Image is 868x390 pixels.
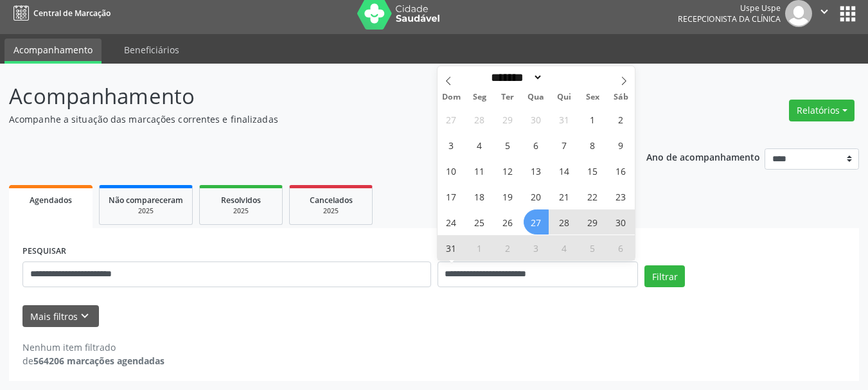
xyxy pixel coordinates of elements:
span: Sáb [607,93,635,102]
a: Acompanhamento [4,39,102,64]
span: Agosto 19, 2025 [495,184,520,209]
span: Agosto 20, 2025 [524,184,549,209]
span: Sex [578,93,607,102]
span: Julho 29, 2025 [495,107,520,132]
span: Julho 27, 2025 [439,107,464,132]
strong: 564206 marcações agendadas [33,355,164,367]
span: Cancelados [310,195,353,206]
span: Agosto 9, 2025 [608,132,633,157]
span: Agosto 27, 2025 [524,209,549,235]
span: Agosto 7, 2025 [552,132,577,157]
a: Beneficiários [115,39,188,61]
span: Agosto 17, 2025 [439,184,464,209]
span: Agosto 28, 2025 [552,209,577,235]
span: Agosto 31, 2025 [439,235,464,260]
span: Agosto 14, 2025 [552,158,577,183]
input: Year [543,71,585,84]
span: Agosto 22, 2025 [580,184,605,209]
span: Central de Marcação [33,8,111,19]
span: Agosto 15, 2025 [580,158,605,183]
span: Agosto 30, 2025 [608,209,633,235]
span: Agosto 24, 2025 [439,209,464,235]
span: Agosto 16, 2025 [608,158,633,183]
span: Agosto 25, 2025 [467,209,492,235]
span: Julho 31, 2025 [552,107,577,132]
div: 2025 [299,206,363,216]
div: 2025 [209,206,273,216]
a: Central de Marcação [9,3,111,24]
p: Acompanhamento [9,80,604,112]
span: Agosto 23, 2025 [608,184,633,209]
span: Agosto 21, 2025 [552,184,577,209]
span: Agendados [30,195,72,206]
div: 2025 [109,206,183,216]
span: Julho 28, 2025 [467,107,492,132]
span: Agosto 1, 2025 [580,107,605,132]
select: Month [487,71,544,84]
span: Agosto 26, 2025 [495,209,520,235]
span: Dom [438,93,466,102]
div: Nenhum item filtrado [22,341,164,354]
p: Acompanhe a situação das marcações correntes e finalizadas [9,112,604,126]
span: Setembro 5, 2025 [580,235,605,260]
span: Julho 30, 2025 [524,107,549,132]
span: Agosto 13, 2025 [524,158,549,183]
div: de [22,354,164,368]
span: Setembro 6, 2025 [608,235,633,260]
span: Agosto 10, 2025 [439,158,464,183]
div: Uspe Uspe [678,3,781,13]
span: Qui [550,93,578,102]
label: PESQUISAR [22,242,66,261]
span: Agosto 4, 2025 [467,132,492,157]
span: Ter [493,93,522,102]
span: Agosto 5, 2025 [495,132,520,157]
span: Setembro 3, 2025 [524,235,549,260]
span: Agosto 2, 2025 [608,107,633,132]
span: Agosto 29, 2025 [580,209,605,235]
span: Resolvidos [221,195,261,206]
span: Agosto 11, 2025 [467,158,492,183]
p: Ano de acompanhamento [646,148,760,164]
span: Setembro 4, 2025 [552,235,577,260]
button: Mais filtroskeyboard_arrow_down [22,305,99,328]
span: Agosto 12, 2025 [495,158,520,183]
span: Seg [465,93,493,102]
span: Qua [522,93,550,102]
i: keyboard_arrow_down [78,309,92,323]
span: Não compareceram [109,195,183,206]
span: Agosto 6, 2025 [524,132,549,157]
button: Filtrar [644,265,685,287]
span: Agosto 3, 2025 [439,132,464,157]
span: Agosto 8, 2025 [580,132,605,157]
span: Agosto 18, 2025 [467,184,492,209]
button: apps [837,3,859,25]
button: Relatórios [789,100,855,121]
span: Recepcionista da clínica [678,13,781,24]
span: Setembro 2, 2025 [495,235,520,260]
i:  [817,4,831,19]
span: Setembro 1, 2025 [467,235,492,260]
